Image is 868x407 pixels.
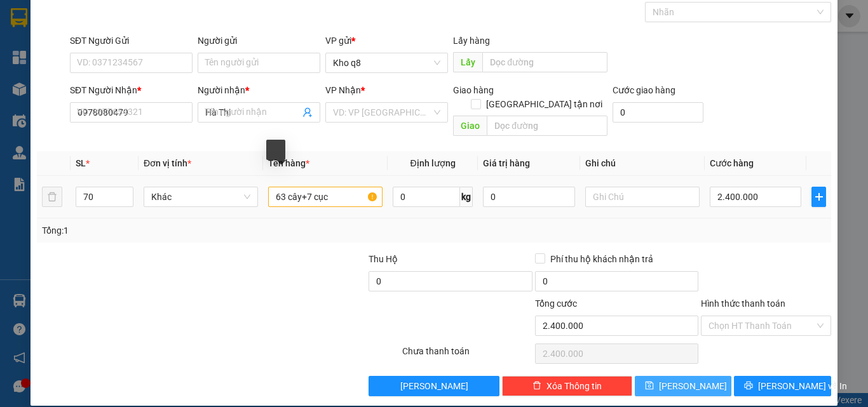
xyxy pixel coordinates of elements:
[645,381,654,391] span: save
[613,85,675,95] label: Cước giao hàng
[701,298,785,309] label: Hình thức thanh toán
[325,34,448,48] div: VP gửi
[546,379,602,393] span: Xóa Thông tin
[545,252,658,266] span: Phí thu hộ khách nhận trả
[710,158,754,168] span: Cước hàng
[453,36,490,46] span: Lấy hàng
[268,187,383,207] input: VD: Bàn, Ghế
[532,381,541,391] span: delete
[369,376,499,396] button: [PERSON_NAME]
[734,376,831,396] button: printer[PERSON_NAME] và In
[453,116,487,136] span: Giao
[144,158,191,168] span: Đơn vị tính
[70,83,193,97] div: SĐT Người Nhận
[453,52,482,72] span: Lấy
[410,158,455,168] span: Định lượng
[659,379,727,393] span: [PERSON_NAME]
[481,97,607,111] span: [GEOGRAPHIC_DATA] tận nơi
[758,379,847,393] span: [PERSON_NAME] và In
[268,158,309,168] span: Tên hàng
[302,107,313,117] span: user-add
[812,192,825,202] span: plus
[482,52,607,72] input: Dọc đường
[744,381,753,391] span: printer
[325,85,361,95] span: VP Nhận
[483,187,574,207] input: 0
[198,83,320,97] div: Người nhận
[613,102,703,123] input: Cước giao hàng
[198,34,320,48] div: Người gửi
[42,224,336,237] div: Tổng: 1
[76,158,86,168] span: SL
[151,187,250,206] span: Khác
[70,34,193,48] div: SĐT Người Gửi
[585,187,700,207] input: Ghi Chú
[460,187,473,207] span: kg
[369,254,398,264] span: Thu Hộ
[811,187,826,207] button: plus
[401,344,534,366] div: Chưa thanh toán
[333,53,440,72] span: Kho q8
[400,379,468,393] span: [PERSON_NAME]
[502,376,632,396] button: deleteXóa Thông tin
[487,116,607,136] input: Dọc đường
[42,187,62,207] button: delete
[635,376,732,396] button: save[PERSON_NAME]
[580,151,705,176] th: Ghi chú
[453,85,494,95] span: Giao hàng
[535,298,577,309] span: Tổng cước
[483,158,530,168] span: Giá trị hàng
